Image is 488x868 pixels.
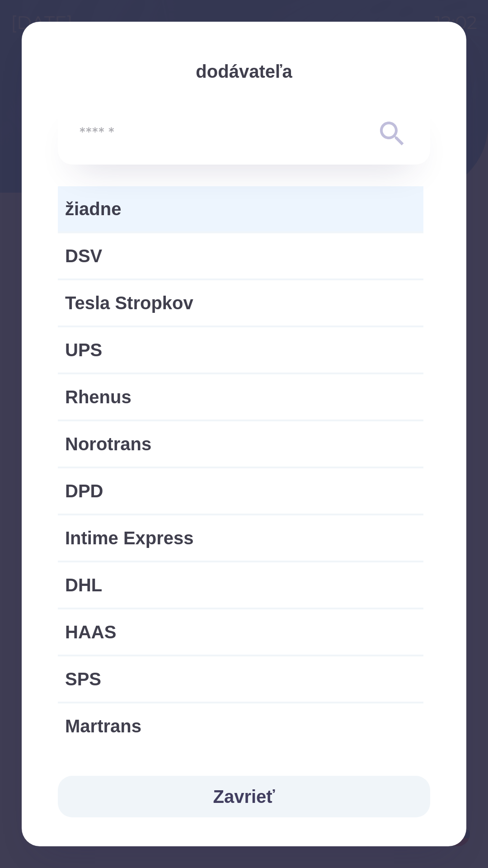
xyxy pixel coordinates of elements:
[65,383,416,410] span: Rhenus
[58,562,423,608] div: DHL
[58,703,423,749] div: Martrans
[65,289,416,316] span: Tesla Stropkov
[58,776,430,817] button: Zavrieť
[58,58,430,85] p: dodávateľa
[65,477,416,505] span: DPD
[58,656,423,702] div: SPS
[58,233,423,278] div: DSV
[65,242,416,269] span: DSV
[65,712,416,740] span: Martrans
[58,280,423,325] div: Tesla Stropkov
[65,618,416,646] span: HAAS
[65,195,416,222] span: žiadne
[65,571,416,599] span: DHL
[58,515,423,561] div: Intime Express
[65,430,416,458] span: Norotrans
[58,468,423,514] div: DPD
[58,421,423,467] div: Norotrans
[58,186,423,231] div: žiadne
[58,327,423,373] div: UPS
[65,524,416,552] span: Intime Express
[65,665,416,693] span: SPS
[58,374,423,420] div: Rhenus
[65,336,416,363] span: UPS
[58,609,423,655] div: HAAS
